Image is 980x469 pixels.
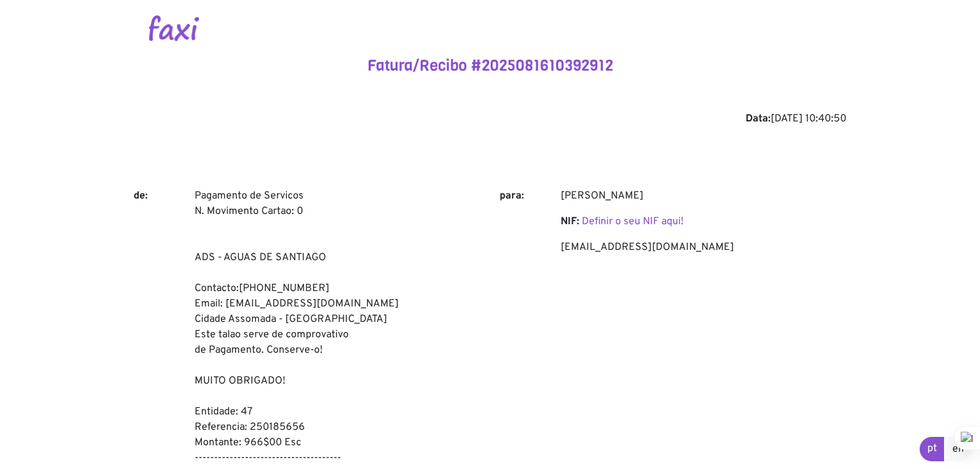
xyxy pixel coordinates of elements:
[134,57,846,75] h4: Fatura/Recibo #2025081610392912
[561,215,579,228] b: NIF:
[561,188,846,204] p: [PERSON_NAME]
[500,190,524,202] b: para:
[920,437,945,461] a: pt
[134,190,148,202] b: de:
[944,437,972,461] a: en
[582,215,683,228] a: Definir o seu NIF aqui!
[195,188,480,466] p: Pagamento de Servicos N. Movimento Cartao: 0 ADS - AGUAS DE SANTIAGO Contacto:[PHONE_NUMBER] Emai...
[746,112,771,125] b: Data:
[561,240,846,255] p: [EMAIL_ADDRESS][DOMAIN_NAME]
[134,111,846,127] div: [DATE] 10:40:50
